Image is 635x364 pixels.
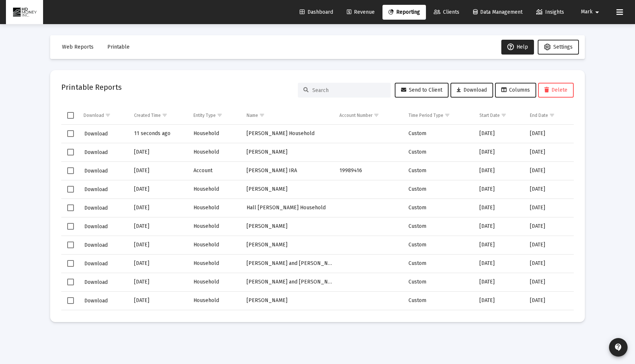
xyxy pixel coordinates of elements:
[243,291,336,310] td: [PERSON_NAME]
[84,168,108,174] span: Download
[84,205,108,211] span: Download
[84,184,108,195] button: Download
[405,199,475,217] td: Custom
[84,295,108,306] button: Download
[190,236,243,254] td: Household
[84,279,108,285] span: Download
[530,5,570,20] a: Insights
[374,112,379,118] span: Show filter options for column 'Account Number'
[405,217,475,236] td: Custom
[67,130,74,137] div: Select row
[405,161,475,180] td: Custom
[84,298,108,304] span: Download
[243,143,336,161] td: [PERSON_NAME]
[614,343,623,352] mat-icon: contact_support
[526,291,574,310] td: [DATE]
[450,83,493,98] button: Download
[341,5,381,20] a: Revenue
[130,236,190,254] td: [DATE]
[67,149,74,155] div: Select row
[428,5,465,20] a: Clients
[526,199,574,217] td: [DATE]
[190,161,243,180] td: Account
[190,310,243,328] td: Household
[84,203,108,213] button: Download
[479,112,500,118] div: Start Date
[501,87,530,93] span: Columns
[105,112,111,118] span: Show filter options for column 'Download'
[259,112,265,118] span: Show filter options for column 'Name'
[405,254,475,273] td: Custom
[457,87,487,93] span: Download
[405,106,475,124] td: Column Time Period Type
[67,112,74,119] div: Select all
[190,254,243,273] td: Household
[61,106,574,311] div: Data grid
[84,221,108,232] button: Download
[243,273,336,291] td: [PERSON_NAME] and [PERSON_NAME]
[476,125,526,143] td: [DATE]
[84,186,108,193] span: Download
[405,143,475,161] td: Custom
[56,40,100,55] button: Web Reports
[405,291,475,310] td: Custom
[405,236,475,254] td: Custom
[67,204,74,211] div: Select row
[243,199,336,217] td: Hall [PERSON_NAME] Household
[476,236,526,254] td: [DATE]
[336,106,405,124] td: Column Account Number
[67,260,74,267] div: Select row
[243,310,336,328] td: [PERSON_NAME] and [PERSON_NAME]
[61,81,122,93] h2: Printable Reports
[581,9,593,15] span: Mark
[507,44,528,50] span: Help
[405,310,475,328] td: Custom
[190,143,243,161] td: Household
[217,112,222,118] span: Show filter options for column 'Entity Type'
[67,186,74,193] div: Select row
[190,199,243,217] td: Household
[536,9,564,15] span: Insights
[526,106,574,124] td: Column End Date
[247,112,258,118] div: Name
[134,112,161,118] div: Created Time
[243,161,336,180] td: [PERSON_NAME] IRA
[593,5,602,20] mat-icon: arrow_drop_down
[190,273,243,291] td: Household
[434,9,459,15] span: Clients
[107,44,130,50] span: Printable
[526,236,574,254] td: [DATE]
[405,180,475,199] td: Custom
[130,217,190,236] td: [DATE]
[130,310,190,328] td: [DATE]
[190,217,243,236] td: Household
[84,277,108,288] button: Download
[476,310,526,328] td: [DATE]
[190,180,243,199] td: Household
[501,40,534,55] button: Help
[84,112,104,118] div: Download
[476,180,526,199] td: [DATE]
[190,106,243,124] td: Column Entity Type
[12,5,38,20] img: Dashboard
[538,40,579,55] button: Settings
[501,112,507,118] span: Show filter options for column 'Start Date'
[130,125,190,143] td: 11 seconds ago
[84,240,108,250] button: Download
[62,44,94,50] span: Web Reports
[84,128,108,139] button: Download
[476,291,526,310] td: [DATE]
[84,147,108,158] button: Download
[130,273,190,291] td: [DATE]
[67,167,74,174] div: Select row
[243,254,336,273] td: [PERSON_NAME] and [PERSON_NAME]
[243,236,336,254] td: [PERSON_NAME]
[476,199,526,217] td: [DATE]
[553,44,573,50] span: Settings
[476,161,526,180] td: [DATE]
[84,223,108,230] span: Download
[526,217,574,236] td: [DATE]
[67,297,74,304] div: Select row
[130,291,190,310] td: [DATE]
[243,180,336,199] td: [PERSON_NAME]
